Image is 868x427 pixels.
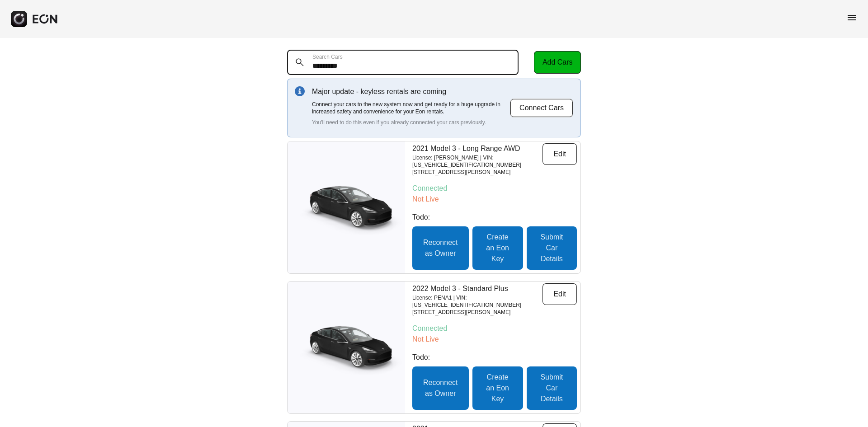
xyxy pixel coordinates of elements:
[288,178,405,237] img: car
[472,366,523,410] button: Create an Eon Key
[312,101,510,115] p: Connect your cars to the new system now and get ready for a huge upgrade in increased safety and ...
[288,318,405,377] img: car
[412,352,577,363] p: Todo:
[412,283,542,294] p: 2022 Model 3 - Standard Plus
[312,119,510,126] p: You'll need to do this even if you already connected your cars previously.
[412,323,577,334] p: Connected
[472,226,523,270] button: Create an Eon Key
[846,12,857,23] span: menu
[527,226,577,270] button: Submit Car Details
[542,283,577,305] button: Edit
[534,51,581,74] button: Add Cars
[412,183,577,194] p: Connected
[312,53,343,61] label: Search Cars
[412,212,577,223] p: Todo:
[412,226,469,270] button: Reconnect as Owner
[412,294,542,309] p: License: PENA1 | VIN: [US_VEHICLE_IDENTIFICATION_NUMBER]
[412,366,469,410] button: Reconnect as Owner
[412,143,542,154] p: 2021 Model 3 - Long Range AWD
[510,99,573,117] button: Connect Cars
[412,194,577,205] p: Not Live
[527,366,577,410] button: Submit Car Details
[295,86,305,96] img: info
[412,309,542,316] p: [STREET_ADDRESS][PERSON_NAME]
[312,86,510,97] p: Major update - keyless rentals are coming
[412,154,542,169] p: License: [PERSON_NAME] | VIN: [US_VEHICLE_IDENTIFICATION_NUMBER]
[542,143,577,165] button: Edit
[412,334,577,345] p: Not Live
[412,169,542,176] p: [STREET_ADDRESS][PERSON_NAME]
